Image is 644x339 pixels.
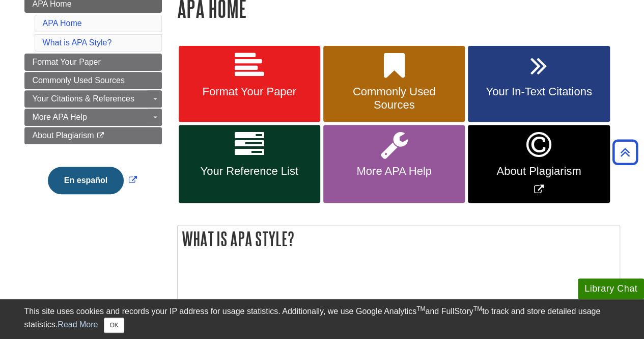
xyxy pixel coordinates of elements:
[179,46,320,122] a: Format Your Paper
[96,133,105,139] i: This link opens in a new window
[33,113,87,121] span: More APA Help
[48,167,124,194] button: En español
[24,90,162,108] a: Your Citations & References
[33,76,125,85] span: Commonly Used Sources
[416,305,425,312] sup: TM
[33,94,134,103] span: Your Citations & References
[24,54,162,71] a: Format Your Paper
[473,305,482,312] sup: TM
[58,320,98,329] a: Read More
[475,85,602,98] span: Your In-Text Citations
[475,165,602,178] span: About Plagiarism
[179,125,320,203] a: Your Reference List
[331,165,457,178] span: More APA Help
[24,109,162,126] a: More APA Help
[331,85,457,112] span: Commonly Used Sources
[43,19,82,28] a: APA Home
[578,278,644,299] button: Library Chat
[24,305,620,333] div: This site uses cookies and records your IP address for usage statistics. Additionally, we use Goo...
[186,85,313,98] span: Format Your Paper
[609,145,641,159] a: Back to Top
[468,46,609,122] a: Your In-Text Citations
[323,46,465,122] a: Commonly Used Sources
[45,176,139,185] a: Link opens in new window
[43,38,112,47] a: What is APA Style?
[323,125,465,203] a: More APA Help
[33,58,101,66] span: Format Your Paper
[104,318,124,333] button: Close
[24,127,162,144] a: About Plagiarism
[24,72,162,89] a: Commonly Used Sources
[468,125,609,203] a: Link opens in new window
[186,165,313,178] span: Your Reference List
[178,225,620,252] h2: What is APA Style?
[33,131,94,140] span: About Plagiarism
